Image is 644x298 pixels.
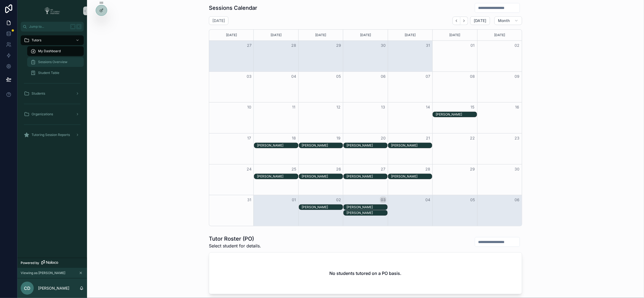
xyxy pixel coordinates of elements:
[32,38,41,42] span: Tutors
[380,135,386,141] button: 20
[24,285,30,291] span: CD
[380,197,386,203] button: 03
[291,104,297,110] button: 11
[21,89,84,98] a: Students
[453,17,460,25] button: Back
[257,143,298,148] div: [PERSON_NAME]
[460,17,468,25] button: Next
[514,135,521,141] button: 23
[302,205,343,210] div: Tyson Caesar-Walker
[246,197,252,203] button: 31
[38,285,69,291] p: [PERSON_NAME]
[38,49,61,53] span: My Dashboard
[209,235,261,243] h1: Tutor Roster (PO)
[335,166,342,172] button: 26
[21,35,84,45] a: Tutors
[302,205,343,209] div: [PERSON_NAME]
[470,16,490,25] button: [DATE]
[425,104,431,110] button: 14
[434,30,476,41] div: [DATE]
[255,30,297,41] div: [DATE]
[335,73,342,80] button: 05
[43,7,62,15] img: App logo
[302,174,343,179] div: [PERSON_NAME]
[21,109,84,119] a: Organizations
[246,166,252,172] button: 24
[425,42,431,49] button: 31
[17,32,87,147] div: scrollable content
[212,18,225,23] h2: [DATE]
[209,243,261,249] span: Select student for details.
[21,22,84,32] button: Jump to...K
[346,174,387,179] div: Tyson Caesar-Walker
[478,30,521,41] div: [DATE]
[469,42,476,49] button: 01
[29,24,68,29] span: Jump to...
[346,205,387,209] div: [PERSON_NAME]
[209,29,522,226] div: Month View
[302,143,343,148] div: [PERSON_NAME]
[346,143,387,148] div: [PERSON_NAME]
[291,135,297,141] button: 18
[498,18,510,23] span: Month
[291,166,297,172] button: 25
[514,104,521,110] button: 16
[257,174,298,179] div: Tyson Caesar-Walker
[27,46,84,56] a: My Dashboard
[302,174,343,179] div: Tyson Caesar-Walker
[21,271,65,275] span: Viewing as [PERSON_NAME]
[32,112,53,116] span: Organizations
[38,71,59,75] span: Student Table
[330,270,402,277] h2: No students tutored on a PO basis.
[514,197,521,203] button: 06
[346,174,387,179] div: [PERSON_NAME]
[335,197,342,203] button: 02
[391,174,432,179] div: [PERSON_NAME]
[469,73,476,80] button: 08
[21,261,39,265] span: Powered by
[391,143,432,148] div: Tyson Caesar-Walker
[436,112,476,117] div: Tyson Caesar-Walker
[17,258,87,268] a: Powered by
[246,73,252,80] button: 03
[32,91,45,96] span: Students
[425,166,431,172] button: 28
[425,73,431,80] button: 07
[380,73,386,80] button: 06
[436,112,476,117] div: [PERSON_NAME]
[389,30,432,41] div: [DATE]
[514,73,521,80] button: 09
[514,42,521,49] button: 02
[469,104,476,110] button: 15
[380,166,386,172] button: 27
[77,24,81,29] span: K
[257,143,298,148] div: Tyson Caesar-Walker
[21,130,84,140] a: Tutoring Session Reports
[291,42,297,49] button: 28
[302,143,343,148] div: Tyson Caesar-Walker
[257,174,298,179] div: [PERSON_NAME]
[335,104,342,110] button: 12
[299,30,342,41] div: [DATE]
[27,57,84,67] a: Sessions Overview
[291,197,297,203] button: 01
[344,30,387,41] div: [DATE]
[335,135,342,141] button: 19
[346,210,387,215] div: Tyson Caesar-Walker
[391,143,432,148] div: [PERSON_NAME]
[246,42,252,49] button: 27
[469,166,476,172] button: 29
[291,73,297,80] button: 04
[380,42,386,49] button: 30
[391,174,432,179] div: Tyson Caesar-Walker
[32,133,70,137] span: Tutoring Session Reports
[346,211,387,215] div: [PERSON_NAME]
[425,197,431,203] button: 04
[474,18,487,23] span: [DATE]
[494,16,522,25] button: Month
[380,104,386,110] button: 13
[246,135,252,141] button: 17
[469,197,476,203] button: 05
[27,68,84,78] a: Student Table
[335,42,342,49] button: 29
